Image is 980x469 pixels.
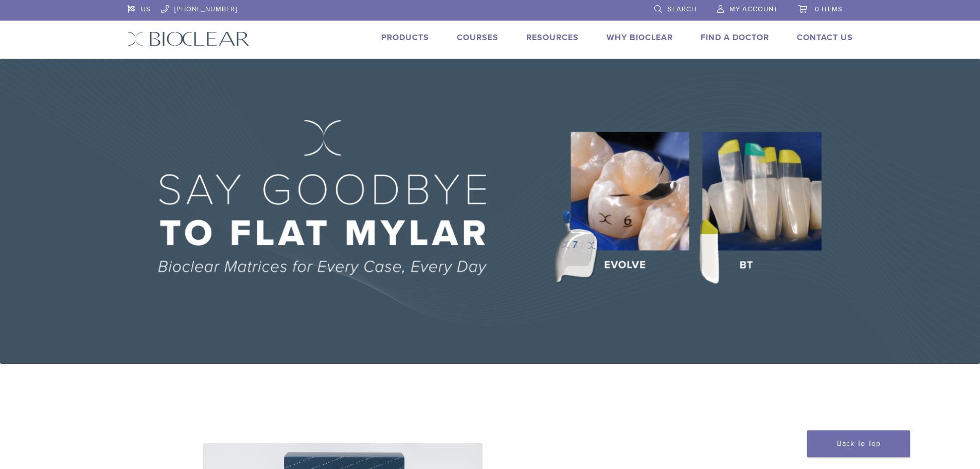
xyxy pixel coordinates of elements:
[797,32,853,43] a: Contact Us
[807,430,910,457] a: Back To Top
[729,5,778,13] span: My Account
[526,32,579,43] a: Resources
[607,32,673,43] a: Why Bioclear
[381,32,429,43] a: Products
[457,32,498,43] a: Courses
[128,31,250,46] img: Bioclear
[701,32,769,43] a: Find A Doctor
[815,5,843,13] span: 0 items
[668,5,697,13] span: Search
